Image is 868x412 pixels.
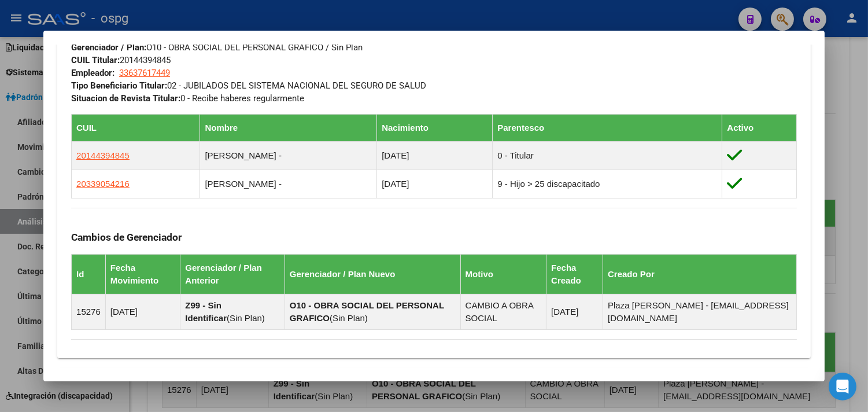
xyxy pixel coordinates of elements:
th: Activo [722,114,797,141]
td: [DATE] [546,294,603,329]
td: [DATE] [377,170,493,198]
th: Nombre [200,114,377,141]
span: O10 - OBRA SOCIAL DEL PERSONAL GRAFICO / Sin Plan [71,42,363,53]
th: Nacimiento [377,114,493,141]
strong: Tipo Beneficiario Titular: [71,80,167,91]
strong: Z99 - Sin Identificar [185,300,227,323]
span: Sin Plan [230,313,262,323]
td: 15276 [72,294,106,329]
td: ( ) [285,294,460,329]
th: Parentesco [493,114,722,141]
th: Gerenciador / Plan Anterior [180,254,285,294]
td: 0 - Titular [493,141,722,170]
td: [PERSON_NAME] - [200,170,377,198]
th: CUIL [72,114,200,141]
th: Gerenciador / Plan Nuevo [285,254,460,294]
th: Motivo [460,254,546,294]
span: 20144394845 [76,150,130,160]
h3: Cambios de Gerenciador [71,231,797,244]
td: 9 - Hijo > 25 discapacitado [493,170,722,198]
span: Sin Plan [333,313,365,323]
span: 20144394845 [71,55,171,65]
td: ( ) [180,294,285,329]
td: Plaza [PERSON_NAME] - [EMAIL_ADDRESS][DOMAIN_NAME] [603,294,797,329]
td: [PERSON_NAME] - [200,141,377,170]
span: 02 - JUBILADOS DEL SISTEMA NACIONAL DEL SEGURO DE SALUD [71,80,426,91]
span: 20339054216 [76,179,130,189]
strong: Empleador: [71,68,114,78]
strong: Situacion de Revista Titular: [71,93,180,104]
td: CAMBIO A OBRA SOCIAL [460,294,546,329]
th: Creado Por [603,254,797,294]
strong: Gerenciador / Plan: [71,42,146,53]
span: 0 - Recibe haberes regularmente [71,93,304,104]
div: Open Intercom Messenger [829,373,856,400]
strong: CUIL Titular: [71,55,120,65]
td: [DATE] [377,141,493,170]
th: Id [72,254,106,294]
th: Fecha Movimiento [105,254,180,294]
th: Fecha Creado [546,254,603,294]
span: 33637617449 [119,68,170,78]
strong: O10 - OBRA SOCIAL DEL PERSONAL GRAFICO [290,300,444,323]
td: [DATE] [105,294,180,329]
